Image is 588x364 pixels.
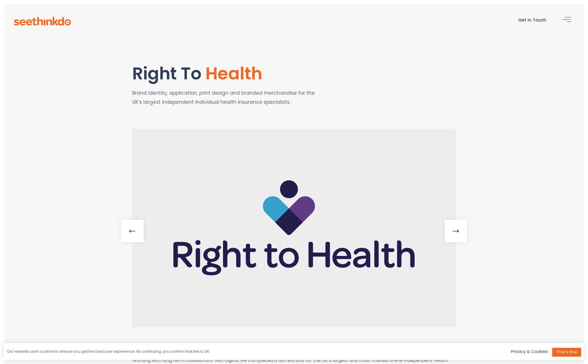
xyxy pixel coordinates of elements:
a: Privacy & Cookies [511,348,548,354]
a: That's fine [552,348,581,357]
a: Get In Touch [518,17,546,23]
img: see-think-do-logo.png [14,17,71,26]
span: Right [132,62,177,85]
span: Health [205,62,262,85]
h1: Right To Health [132,64,318,83]
img: Right To Health – branding [132,129,456,327]
span: To [181,62,201,85]
p: Brand identity, application, print design and branded merchandise for the UK’s largest independen... [132,88,318,107]
div: Our website uses cookies to ensure you get the best user experience. By continuing, you confirm t... [7,349,210,354]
